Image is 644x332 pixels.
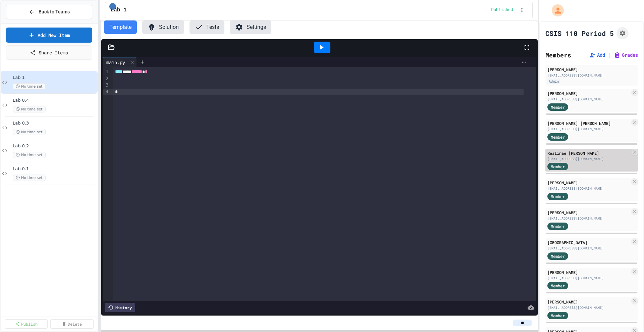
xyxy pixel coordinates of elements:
span: No time set [13,129,46,135]
span: Member [551,134,565,140]
span: No time set [13,152,46,158]
div: [GEOGRAPHIC_DATA] [547,239,630,245]
span: No time set [13,175,46,181]
span: Member [551,104,565,110]
button: Settings [230,20,271,34]
span: Lab 0.4 [13,98,96,103]
span: Member [551,223,565,229]
div: [EMAIL_ADDRESS][DOMAIN_NAME] [547,97,630,102]
div: [EMAIL_ADDRESS][DOMAIN_NAME] [547,276,630,281]
button: Solution [142,20,184,34]
span: Member [551,193,565,199]
div: Realinae [PERSON_NAME] [547,150,630,156]
span: Lab 1 [13,75,96,81]
div: [EMAIL_ADDRESS][DOMAIN_NAME] [547,216,630,221]
div: Content is published and visible to students [491,7,516,13]
div: [EMAIL_ADDRESS][DOMAIN_NAME] [547,73,636,78]
a: Share Items [6,45,92,60]
span: Lab 0.1 [13,166,96,172]
span: Back to Teams [39,8,70,15]
div: main.py [103,57,137,67]
div: [PERSON_NAME] [547,209,630,216]
button: Assignment Settings [616,27,629,39]
span: Member [551,253,565,259]
span: Member [551,163,565,170]
h1: CSIS 110 Period 5 [545,29,614,38]
div: [EMAIL_ADDRESS][DOMAIN_NAME] [547,127,630,132]
span: | [608,51,611,59]
div: [EMAIL_ADDRESS][DOMAIN_NAME] [547,156,630,161]
div: main.py [103,59,128,66]
span: Member [551,283,565,289]
div: [PERSON_NAME] [547,90,630,96]
a: Publish [5,319,48,329]
div: My Account [545,3,566,18]
span: Published [491,7,513,13]
button: Grades [614,52,638,58]
a: Delete [50,319,93,329]
div: 1 [103,68,110,76]
div: [EMAIL_ADDRESS][DOMAIN_NAME] [547,305,630,310]
div: [PERSON_NAME] [547,180,630,186]
div: History [105,303,135,312]
div: [EMAIL_ADDRESS][DOMAIN_NAME] [547,246,630,251]
button: Template [104,20,137,34]
span: Lab 1 [111,6,127,14]
div: 3 [103,82,110,89]
a: Add New Item [6,28,92,43]
span: Member [551,313,565,319]
h2: Members [545,50,571,60]
span: Lab 0.2 [13,143,96,149]
span: No time set [13,106,46,112]
div: [PERSON_NAME] [547,299,630,305]
button: Back to Teams [6,5,92,19]
span: No time set [13,83,46,90]
div: [PERSON_NAME] [547,66,636,73]
div: [PERSON_NAME] [547,269,630,275]
div: [EMAIL_ADDRESS][DOMAIN_NAME] [547,186,630,191]
div: Admin [547,79,560,84]
button: Add [589,52,605,58]
span: Lab 0.3 [13,121,96,126]
div: 4 [103,89,110,95]
div: 2 [103,76,110,82]
button: Tests [190,20,224,34]
div: [PERSON_NAME] [PERSON_NAME] [547,120,630,126]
